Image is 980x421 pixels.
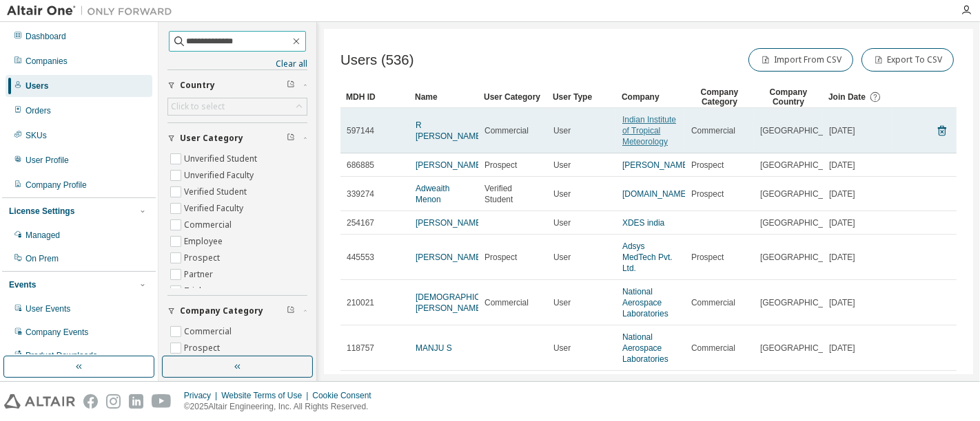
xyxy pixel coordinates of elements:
[347,188,374,199] span: 339274
[760,188,846,199] span: [GEOGRAPHIC_DATA]
[416,160,484,170] a: [PERSON_NAME]
[484,86,542,108] div: User Category
[25,56,68,67] div: Companies
[748,48,853,72] button: Import From CSV
[829,125,855,136] span: [DATE]
[691,160,724,171] span: Prospect
[184,340,223,356] label: Prospect
[347,343,374,354] span: 118757
[184,167,256,184] label: Unverified Faculty
[347,160,374,171] span: 686885
[180,133,243,144] span: User Category
[829,252,855,263] span: [DATE]
[347,217,374,228] span: 254167
[184,250,223,266] label: Prospect
[25,230,60,241] div: Managed
[622,287,668,319] a: National Aerospace Laboratories
[622,86,680,108] div: Company
[25,80,48,91] div: Users
[760,160,846,171] span: [GEOGRAPHIC_DATA]
[340,52,414,68] span: Users (536)
[829,217,855,228] span: [DATE]
[9,206,74,217] div: License Settings
[691,86,748,108] div: Company Category
[829,297,855,308] span: [DATE]
[152,394,172,409] img: youtube.svg
[829,188,855,199] span: [DATE]
[184,323,234,340] label: Commercial
[415,86,473,108] div: Name
[25,303,70,314] div: User Events
[25,253,59,264] div: On Prem
[829,343,855,354] span: [DATE]
[184,184,249,200] label: Verified Student
[829,160,855,171] span: [DATE]
[287,305,295,316] span: Clear filter
[622,115,676,147] a: Indian Institute of Tropical Meteorology
[184,233,225,250] label: Employee
[416,343,452,353] a: MANJU S
[760,125,846,136] span: [GEOGRAPHIC_DATA]
[287,133,295,144] span: Clear filter
[347,297,374,308] span: 210021
[184,401,380,413] p: © 2025 Altair Engineering, Inc. All Rights Reserved.
[553,160,571,171] span: User
[25,105,51,116] div: Orders
[83,394,98,409] img: facebook.svg
[553,125,571,136] span: User
[312,390,379,401] div: Cookie Consent
[416,292,508,313] a: [DEMOGRAPHIC_DATA][PERSON_NAME]
[416,218,484,228] a: [PERSON_NAME]
[484,252,517,263] span: Prospect
[759,86,817,108] div: Company Country
[221,390,312,401] div: Website Terms of Use
[171,101,225,112] div: Click to select
[553,217,571,228] span: User
[861,48,954,72] button: Export To CSV
[622,189,688,199] a: [DOMAIN_NAME]
[167,296,307,326] button: Company Category
[9,279,36,290] div: Events
[184,266,216,283] label: Partner
[553,86,611,108] div: User Type
[106,394,121,409] img: instagram.svg
[347,252,374,263] span: 445553
[168,98,307,115] div: Click to select
[622,332,668,364] a: National Aerospace Laboratories
[184,151,260,167] label: Unverified Student
[416,252,484,262] a: [PERSON_NAME]
[484,160,517,171] span: Prospect
[287,80,295,91] span: Clear filter
[484,183,541,205] span: Verified Student
[760,343,846,354] span: [GEOGRAPHIC_DATA]
[180,305,263,316] span: Company Category
[691,343,735,354] span: Commercial
[553,188,571,199] span: User
[167,123,307,153] button: User Category
[828,92,866,102] span: Join Date
[184,390,221,401] div: Privacy
[760,252,846,263] span: [GEOGRAPHIC_DATA]
[25,31,66,42] div: Dashboard
[347,125,374,136] span: 597144
[416,120,484,141] a: R [PERSON_NAME]
[25,130,47,141] div: SKUs
[167,70,307,100] button: Country
[691,125,735,136] span: Commercial
[869,91,881,103] svg: Date when the user was first added or directly signed up. If the user was deleted and later re-ad...
[760,217,846,228] span: [GEOGRAPHIC_DATA]
[416,184,449,204] a: Adweaith Menon
[760,297,846,308] span: [GEOGRAPHIC_DATA]
[4,394,75,409] img: altair_logo.svg
[553,252,571,263] span: User
[129,394,143,409] img: linkedin.svg
[553,343,571,354] span: User
[484,297,529,308] span: Commercial
[25,180,87,191] div: Company Profile
[622,160,691,170] a: [PERSON_NAME]
[691,297,735,308] span: Commercial
[25,155,69,166] div: User Profile
[180,80,215,91] span: Country
[691,188,724,199] span: Prospect
[484,125,529,136] span: Commercial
